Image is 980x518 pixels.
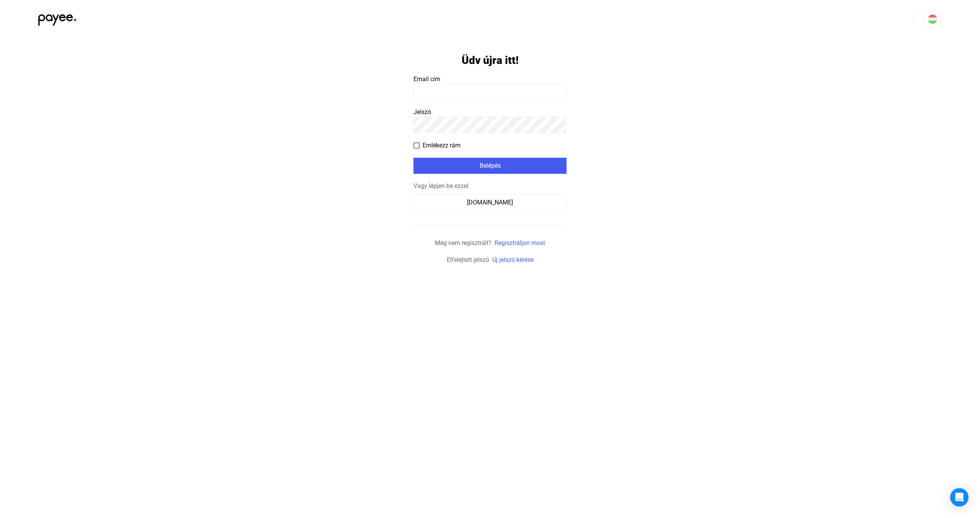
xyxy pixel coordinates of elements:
[38,10,77,26] img: black-payee-blue-dot.svg
[416,161,564,170] div: Belépés
[923,10,942,28] button: HU
[928,15,937,24] img: HU
[413,108,431,116] span: Jelszó
[413,194,567,211] button: [DOMAIN_NAME]
[413,199,567,206] a: [DOMAIN_NAME]
[413,181,567,191] div: Vagy lépjen be ezzel:
[950,488,969,507] div: Open Intercom Messenger
[416,198,564,207] div: [DOMAIN_NAME]
[423,141,461,150] span: Emlékezz rám
[447,256,489,263] span: Elfelejtett jelszó
[413,75,440,83] span: Email cím
[492,256,534,263] a: Új jelszó kérése
[435,239,492,247] span: Még nem regisztrált?
[413,158,567,174] button: Belépés
[462,54,519,67] h1: Üdv újra itt!
[495,239,545,247] a: Regisztráljon most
